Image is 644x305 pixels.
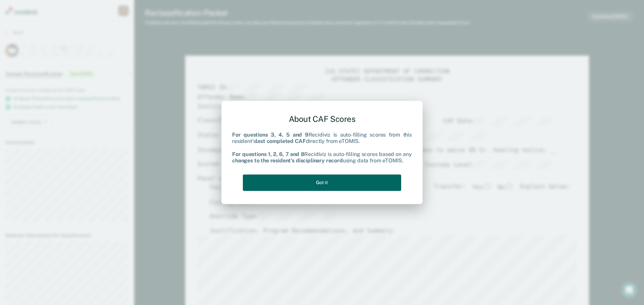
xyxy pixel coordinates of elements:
[232,157,343,164] b: changes to the resident's disciplinary record
[243,174,401,191] button: Got it
[232,109,412,129] div: About CAF Scores
[232,132,412,164] div: Recidiviz is auto-filling scores from this resident's directly from eTOMIS. Recidiviz is auto-fil...
[232,151,304,157] b: For questions 1, 2, 6, 7 and 8
[256,138,306,145] b: last completed CAF
[232,132,309,138] b: For questions 3, 4, 5 and 9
